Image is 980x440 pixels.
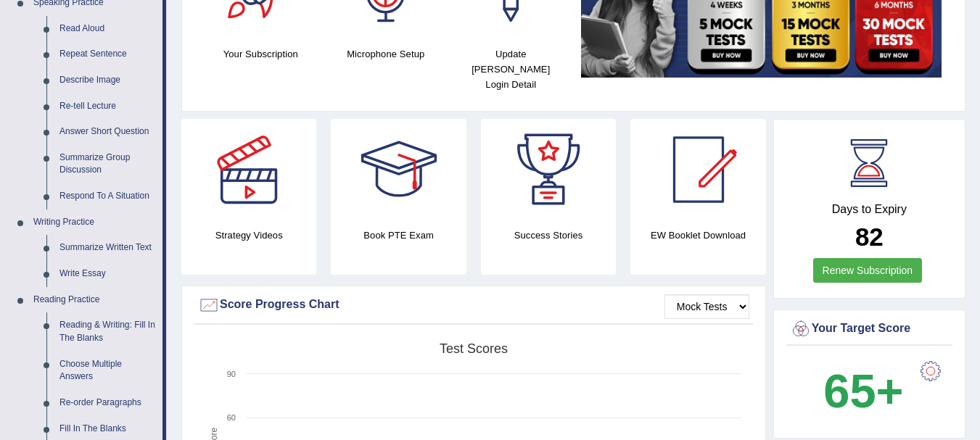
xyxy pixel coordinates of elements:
a: Repeat Sentence [53,41,162,67]
a: Reading Practice [27,287,162,313]
a: Writing Practice [27,209,162,236]
text: 90 [227,370,236,378]
h4: EW Booklet Download [630,228,765,243]
a: Summarize Written Text [53,235,162,261]
h4: Days to Expiry [790,203,949,216]
h4: Update [PERSON_NAME] Login Detail [456,46,567,92]
a: Describe Image [53,67,162,94]
h4: Book PTE Exam [331,228,466,243]
a: Re-order Paragraphs [53,390,162,416]
a: Read Aloud [53,16,162,42]
h4: Success Stories [481,228,616,243]
a: Write Essay [53,261,162,287]
div: Your Target Score [790,318,949,340]
a: Answer Short Question [53,119,162,145]
a: Summarize Group Discussion [53,145,162,183]
a: Reading & Writing: Fill In The Blanks [53,312,162,351]
div: Score Progress Chart [198,294,749,316]
h4: Strategy Videos [181,228,316,243]
tspan: Test scores [440,341,508,356]
h4: Microphone Setup [331,46,442,62]
b: 65+ [823,365,903,418]
a: Choose Multiple Answers [53,352,162,390]
a: Respond To A Situation [53,183,162,209]
b: 82 [855,223,884,251]
a: Re-tell Lecture [53,94,162,120]
a: Renew Subscription [813,258,923,283]
text: 60 [227,413,236,422]
h4: Your Subscription [205,46,316,62]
